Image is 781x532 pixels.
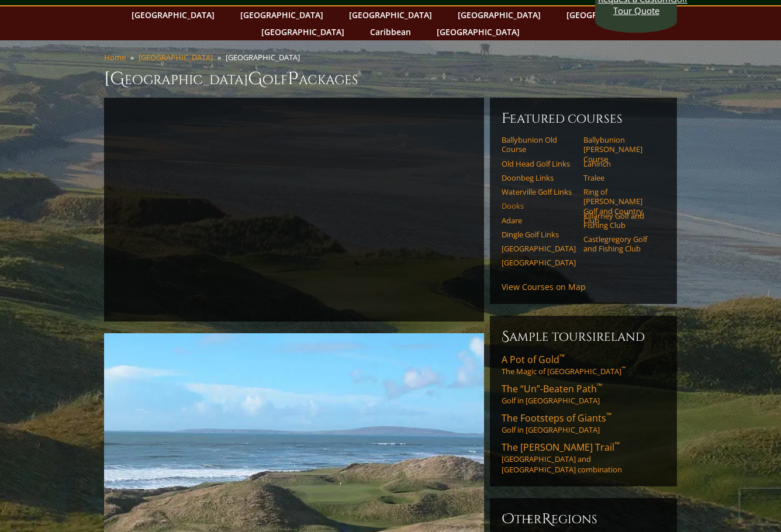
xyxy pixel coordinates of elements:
[104,67,677,91] h1: [GEOGRAPHIC_DATA] olf ackages
[502,327,665,346] h6: Sample ToursIreland
[502,510,665,528] h6: ther egions
[502,353,665,376] a: A Pot of Gold™The Magic of [GEOGRAPHIC_DATA]™
[502,109,665,128] h6: Featured Courses
[502,159,576,168] a: Old Head Golf Links
[502,353,565,366] span: A Pot of Gold
[502,281,586,292] a: View Courses on Map
[583,135,658,164] a: Ballybunion [PERSON_NAME] Course
[139,52,213,63] a: [GEOGRAPHIC_DATA]
[502,510,514,528] span: O
[502,173,576,182] a: Doonbeg Links
[583,187,658,225] a: Ring of [PERSON_NAME] Golf and Country Club
[614,440,620,450] sup: ™
[502,201,576,210] a: Dooks
[583,173,658,182] a: Tralee
[561,6,655,23] a: [GEOGRAPHIC_DATA]
[226,52,305,63] li: [GEOGRAPHIC_DATA]
[502,382,602,395] span: The “Un”-Beaten Path
[502,187,576,196] a: Waterville Golf Links
[502,230,576,239] a: Dingle Golf Links
[255,23,350,40] a: [GEOGRAPHIC_DATA]
[502,412,665,435] a: The Footsteps of Giants™Golf in [GEOGRAPHIC_DATA]
[559,352,565,362] sup: ™
[364,23,417,40] a: Caribbean
[502,135,576,154] a: Ballybunion Old Course
[542,510,551,528] span: R
[104,52,126,63] a: Home
[583,234,658,254] a: Castlegregory Golf and Fishing Club
[234,6,329,23] a: [GEOGRAPHIC_DATA]
[502,441,620,454] span: The [PERSON_NAME] Trail
[502,382,665,406] a: The “Un”-Beaten Path™Golf in [GEOGRAPHIC_DATA]
[126,6,220,23] a: [GEOGRAPHIC_DATA]
[452,6,547,23] a: [GEOGRAPHIC_DATA]
[288,67,299,91] span: P
[606,410,611,420] sup: ™
[583,159,658,168] a: Lahinch
[116,109,472,310] iframe: Sir-Nick-on-Southwest-Ireland
[502,258,576,267] a: [GEOGRAPHIC_DATA]
[431,23,526,40] a: [GEOGRAPHIC_DATA]
[343,6,438,23] a: [GEOGRAPHIC_DATA]
[502,216,576,225] a: Adare
[502,244,576,253] a: [GEOGRAPHIC_DATA]
[248,67,262,91] span: G
[597,381,602,391] sup: ™
[502,412,611,424] span: The Footsteps of Giants
[502,441,665,475] a: The [PERSON_NAME] Trail™[GEOGRAPHIC_DATA] and [GEOGRAPHIC_DATA] combination
[621,365,626,373] sup: ™
[583,211,658,230] a: Killarney Golf and Fishing Club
